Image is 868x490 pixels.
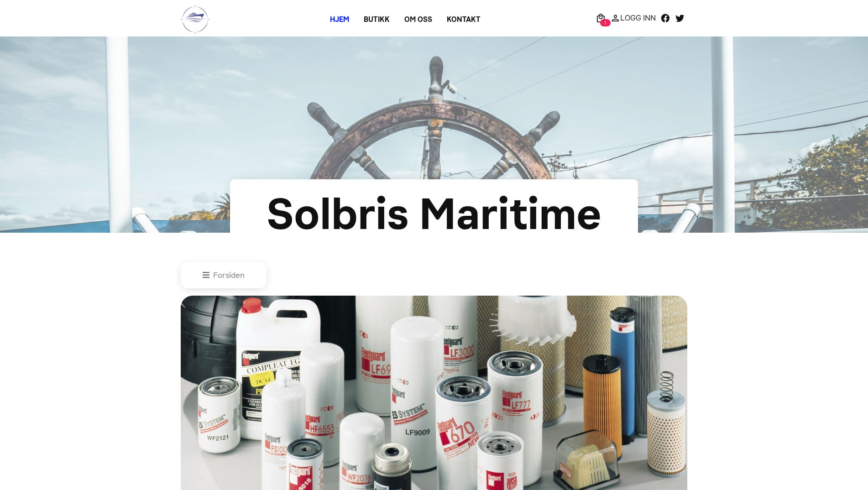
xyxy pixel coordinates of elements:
[600,19,611,26] span: 1
[203,271,245,280] a: Forsiden
[608,12,658,23] a: Logg Inn
[181,5,209,34] img: logo
[397,11,439,28] a: Om oss
[593,12,608,23] a: 1
[260,182,608,247] div: Solbris Maritime
[323,11,356,28] a: Hjem
[356,11,397,28] a: Butikk
[439,11,488,28] a: Kontakt
[181,262,687,288] nav: breadcrumb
